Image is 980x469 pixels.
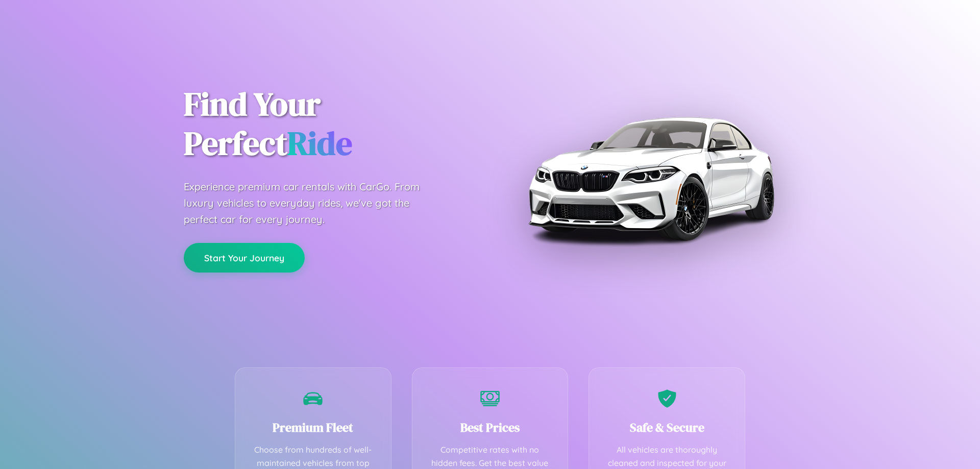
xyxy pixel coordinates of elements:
[251,419,376,436] h3: Premium Fleet
[184,179,439,228] p: Experience premium car rentals with CarGo. From luxury vehicles to everyday rides, we've got the ...
[604,419,729,436] h3: Safe & Secure
[184,243,305,273] button: Start Your Journey
[523,51,778,306] img: Premium BMW car rental vehicle
[428,419,553,436] h3: Best Prices
[184,85,475,163] h1: Find Your Perfect
[287,121,352,165] span: Ride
